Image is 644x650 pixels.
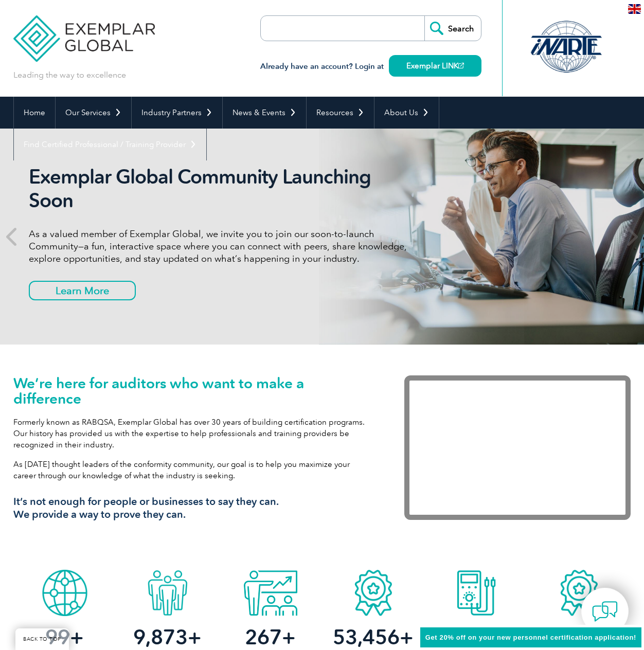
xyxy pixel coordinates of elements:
[223,97,306,129] a: News & Events
[56,97,131,129] a: Our Services
[219,629,322,645] h2: +
[458,63,464,68] img: open_square.png
[374,97,439,129] a: About Us
[260,60,481,73] h3: Already have an account? Login at
[13,459,373,481] p: As [DATE] thought leaders of the conformity community, our goal is to help you maximize your care...
[13,375,373,406] h1: We’re here for auditors who want to make a difference
[45,625,70,649] span: 99
[116,629,219,645] h2: +
[29,228,415,265] p: As a valued member of Exemplar Global, we invite you to join our soon-to-launch Community—a fun, ...
[13,69,126,81] p: Leading the way to excellence
[404,375,631,520] iframe: Exemplar Global: Working together to make a difference
[424,16,481,41] input: Search
[245,625,282,649] span: 267
[333,625,400,649] span: 53,456
[29,165,415,212] h2: Exemplar Global Community Launching Soon
[133,625,188,649] span: 9,873
[628,4,641,14] img: en
[322,629,425,645] h2: +
[29,281,136,300] a: Learn More
[307,97,374,129] a: Resources
[13,495,373,521] h3: It’s not enough for people or businesses to say they can. We provide a way to prove they can.
[13,417,373,450] p: Formerly known as RABQSA, Exemplar Global has over 30 years of building certification programs. O...
[13,629,116,645] h2: +
[389,55,481,77] a: Exemplar LINK
[14,129,206,160] a: Find Certified Professional / Training Provider
[132,97,222,129] a: Industry Partners
[425,634,636,641] span: Get 20% off on your new personnel certification application!
[14,97,55,129] a: Home
[15,628,69,650] a: BACK TO TOP
[592,599,618,624] img: contact-chat.png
